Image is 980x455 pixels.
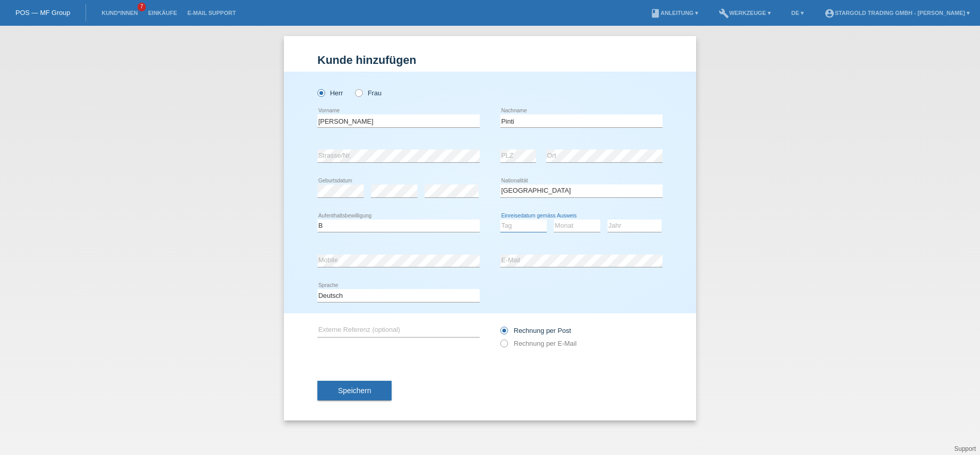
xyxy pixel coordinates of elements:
[500,340,507,352] input: Rechnung per E-Mail
[786,10,809,16] a: DE ▾
[96,10,143,16] a: Kund*innen
[317,89,324,96] input: Herr
[719,8,729,19] i: build
[954,445,976,452] a: Support
[500,340,577,347] label: Rechnung per E-Mail
[138,3,146,11] span: 7
[355,89,362,96] input: Frau
[650,8,661,19] i: book
[645,10,703,16] a: bookAnleitung ▾
[824,8,835,19] i: account_circle
[182,10,241,16] a: E-Mail Support
[500,327,507,340] input: Rechnung per Post
[317,381,392,400] button: Speichern
[355,89,381,97] label: Frau
[500,327,571,334] label: Rechnung per Post
[143,10,182,16] a: Einkäufe
[714,10,776,16] a: buildWerkzeuge ▾
[819,10,975,16] a: account_circleStargold Trading GmbH - [PERSON_NAME] ▾
[317,89,343,97] label: Herr
[317,54,663,66] h1: Kunde hinzufügen
[15,9,70,16] a: POS — MF Group
[338,386,371,395] span: Speichern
